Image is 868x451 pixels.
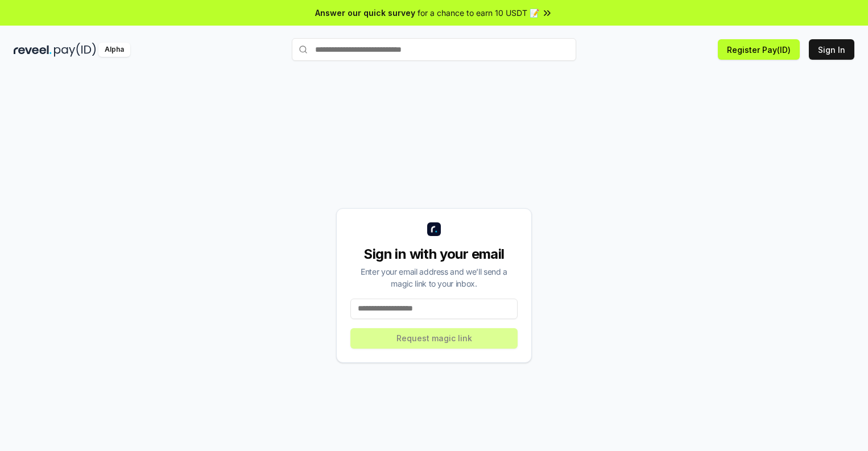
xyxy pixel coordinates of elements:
img: reveel_dark [14,43,52,57]
img: pay_id [54,43,96,57]
div: Enter your email address and we’ll send a magic link to your inbox. [350,266,518,289]
div: Alpha [98,43,130,57]
button: Sign In [809,39,854,60]
div: Sign in with your email [350,245,518,263]
img: logo_small [427,222,441,236]
span: for a chance to earn 10 USDT 📝 [418,7,539,19]
button: Register Pay(ID) [718,39,800,60]
span: Answer our quick survey [315,7,415,19]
